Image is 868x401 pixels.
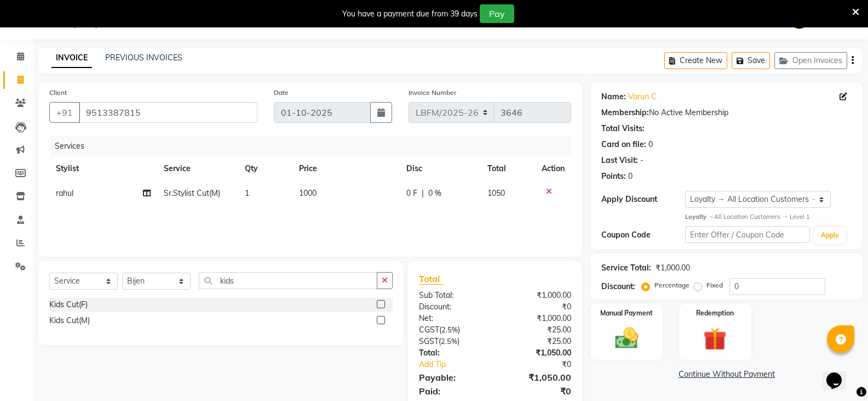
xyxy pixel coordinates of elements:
[49,156,157,181] th: Stylist
[654,280,689,290] label: Percentage
[601,194,685,205] div: Apply Discount
[601,262,651,274] div: Service Total:
[495,371,579,384] div: ₹1,050.00
[157,156,238,181] th: Service
[411,347,495,359] div: Total:
[487,188,505,198] span: 1050
[601,107,649,118] div: Membership:
[648,139,653,150] div: 0
[601,123,645,134] div: Total Visits:
[409,88,456,98] label: Invoice Number
[696,308,734,318] label: Redemption
[601,155,638,166] div: Last Visit:
[56,188,73,198] span: rahul
[732,52,770,69] button: Save
[495,313,579,324] div: ₹1,000.00
[601,107,852,118] div: No Active Membership
[814,227,846,244] button: Apply
[509,359,579,370] div: ₹0
[342,8,478,20] div: You have a payment due from 39 days
[640,155,643,166] div: -
[685,213,714,221] strong: Loyalty →
[411,313,495,324] div: Net:
[79,102,257,123] input: Search by Name/Mobile/Email/Code
[601,229,685,241] div: Coupon Code
[601,171,626,182] div: Points:
[495,301,579,313] div: ₹0
[696,325,734,354] img: _gift.svg
[480,4,514,23] button: Pay
[685,226,810,243] input: Enter Offer / Coupon Code
[441,325,458,334] span: 2.5%
[685,212,852,222] div: All Location Customers → Level 1
[601,139,646,150] div: Card on file:
[601,281,635,292] div: Discount:
[105,53,182,63] a: PREVIOUS INVOICES
[49,299,88,310] div: Kids Cut(F)
[628,91,657,103] a: Varun C
[428,188,441,199] span: 0 %
[608,325,646,352] img: _cash.svg
[199,272,377,289] input: Search or Scan
[495,336,579,347] div: ₹25.00
[411,371,495,384] div: Payable:
[411,359,509,370] a: Add Tip
[411,324,495,336] div: ( )
[495,324,579,336] div: ₹25.00
[481,156,535,181] th: Total
[441,337,457,346] span: 2.5%
[601,91,626,103] div: Name:
[495,385,579,398] div: ₹0
[419,273,444,285] span: Total
[299,188,317,198] span: 1000
[600,308,653,318] label: Manual Payment
[593,369,860,380] a: Continue Without Payment
[49,88,67,98] label: Client
[495,290,579,301] div: ₹1,000.00
[400,156,481,181] th: Disc
[495,347,579,359] div: ₹1,050.00
[411,336,495,347] div: ( )
[422,188,424,199] span: |
[774,52,847,69] button: Open Invoices
[49,315,90,326] div: Kids Cut(M)
[411,290,495,301] div: Sub Total:
[49,102,80,123] button: +91
[628,171,633,182] div: 0
[292,156,400,181] th: Price
[411,301,495,313] div: Discount:
[535,156,571,181] th: Action
[406,188,417,199] span: 0 F
[274,88,289,98] label: Date
[419,336,439,346] span: SGST
[245,188,249,198] span: 1
[50,136,579,156] div: Services
[706,280,723,290] label: Fixed
[664,52,727,69] button: Create New
[822,357,857,390] iframe: chat widget
[656,262,690,274] div: ₹1,000.00
[411,385,495,398] div: Paid:
[51,48,92,68] a: INVOICE
[238,156,292,181] th: Qty
[419,325,439,335] span: CGST
[164,188,220,198] span: Sr.Stylist Cut(M)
